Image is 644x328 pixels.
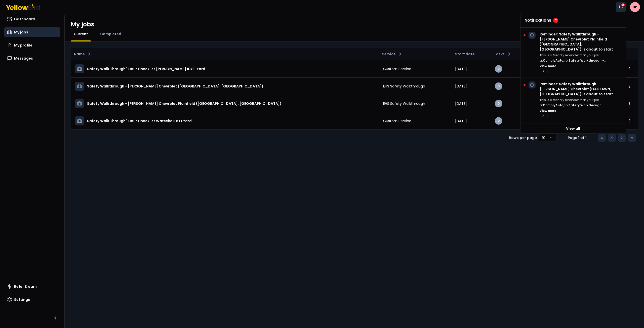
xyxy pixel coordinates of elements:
[87,99,281,108] h3: Safety Walkthrough - [PERSON_NAME] Chevrolet Plainfield ([GEOGRAPHIC_DATA], [GEOGRAPHIC_DATA])
[494,52,505,57] span: Tasks
[380,50,404,58] button: Service
[540,109,556,113] button: View more
[540,32,622,52] p: Reminder: Safety Walkthrough - [PERSON_NAME] Chevrolet Plainfield ([GEOGRAPHIC_DATA], [GEOGRAPHIC...
[383,84,425,89] span: EHS Safety Walkthrough
[14,297,30,302] span: Settings
[520,28,626,77] div: Reminder: Safety Walkthrough - [PERSON_NAME] Chevrolet Plainfield ([GEOGRAPHIC_DATA], [GEOGRAPHIC...
[71,31,91,36] a: Current
[87,82,263,91] h3: Safety Walkthrough - [PERSON_NAME] Chevrolet ([GEOGRAPHIC_DATA], [GEOGRAPHIC_DATA])
[4,40,60,50] a: My profile
[621,3,625,7] div: 2
[495,82,502,90] div: 0
[543,58,563,63] strong: ComplyAuto
[509,135,537,140] p: Rows per page
[495,65,502,73] div: 0
[540,98,622,108] p: This is a friendly reminder that your job at , for starts [DATE].
[455,66,467,71] span: [DATE]
[540,58,606,78] strong: Safety Walkthrough - [PERSON_NAME] Chevrolet Plainfield ([GEOGRAPHIC_DATA], [GEOGRAPHIC_DATA])
[383,66,411,71] span: Custom Service
[492,50,513,58] button: Tasks
[616,2,626,12] button: 2
[495,117,502,125] div: 0
[540,64,556,68] button: View more
[540,69,622,73] p: [DATE]
[382,52,396,57] span: Service
[87,116,192,125] h3: Safety Walk Through 1 Hour Checklist Watseka IDOT Yard
[14,56,33,61] span: Messages
[14,17,35,22] span: Dashboard
[71,20,94,28] h1: My jobs
[87,64,205,73] h3: Safety Walk Through 1 Hour Checklist [PERSON_NAME] IDOT Yard
[97,31,124,36] a: Completed
[543,103,563,107] strong: ComplyAuto
[525,18,551,22] span: Notifications
[4,295,60,305] a: Settings
[540,81,622,97] p: Reminder: Safety Walkthrough - [PERSON_NAME] Chevrolet (OAK LAWN, [GEOGRAPHIC_DATA]) is about to ...
[520,123,626,133] a: View all
[4,27,60,37] a: My jobs
[540,114,622,118] p: [DATE]
[74,31,88,36] span: Current
[72,50,93,58] button: Name
[74,52,85,57] span: Name
[553,18,558,23] div: 2
[520,122,626,162] div: New job matched: Safety Walk Through 1 Hour Checklist Watseka IDOT Yard
[14,43,32,48] span: My profile
[383,118,411,123] span: Custom Service
[630,2,640,12] span: BP
[4,53,60,63] a: Messages
[383,101,425,106] span: EHS Safety Walkthrough
[455,101,467,106] span: [DATE]
[455,118,467,123] span: [DATE]
[4,14,60,24] a: Dashboard
[520,77,626,122] div: Reminder: Safety Walkthrough - [PERSON_NAME] Chevrolet (OAK LAWN, [GEOGRAPHIC_DATA]) is about to ...
[540,53,622,63] p: This is a friendly reminder that your job at , for starts [DATE].
[14,284,37,289] span: Refer & earn
[495,100,502,107] div: 0
[14,30,28,35] span: My jobs
[451,48,491,60] th: Start date
[455,84,467,89] span: [DATE]
[540,103,606,123] strong: Safety Walkthrough - [PERSON_NAME] Chevrolet ([GEOGRAPHIC_DATA], [GEOGRAPHIC_DATA])
[100,31,121,36] span: Completed
[4,282,60,292] a: Refer & earn
[565,135,590,140] div: Page 1 of 1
